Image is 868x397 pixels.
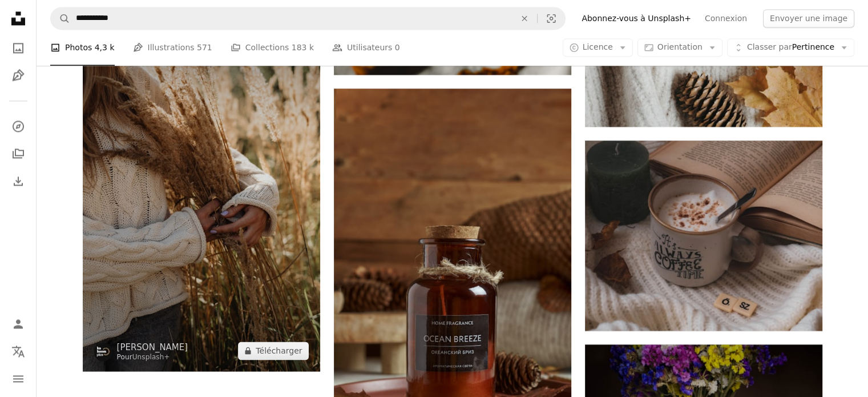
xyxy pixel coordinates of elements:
[7,367,30,390] button: Menu
[575,9,698,27] a: Abonnez-vous à Unsplash+
[7,312,30,335] a: Connexion / S’inscrire
[747,43,792,52] span: Classer par
[292,42,314,54] span: 183 k
[657,43,703,52] span: Orientation
[583,43,613,52] span: Licence
[395,42,400,54] span: 0
[763,9,854,27] button: Envoyer une image
[7,37,30,59] a: Photos
[7,170,30,193] a: Historique de téléchargement
[132,353,170,361] a: Unsplash+
[117,342,188,353] a: [PERSON_NAME]
[727,39,854,57] button: Classer parPertinence
[512,7,537,29] button: Effacer
[332,30,400,66] a: Utilisateurs 0
[7,142,30,165] a: Collections
[334,261,571,271] a: Un pot de brise de l’océan repose sur une assiette
[83,15,320,371] img: Une femme debout dans un champ d’herbes hautes
[197,42,212,54] span: 571
[94,343,112,361] img: Accéder au profil de Karolina Grabowska
[637,39,722,57] button: Orientation
[585,141,822,331] img: une tasse de café
[133,30,212,66] a: Illustrations 571
[563,39,633,57] button: Licence
[7,115,30,138] a: Explorer
[538,7,565,29] button: Recherche de visuels
[7,7,30,32] a: Accueil — Unsplash
[50,7,566,30] form: Rechercher des visuels sur tout le site
[7,340,30,363] button: Langue
[51,7,70,29] button: Rechercher sur Unsplash
[238,342,308,360] button: Télécharger
[7,64,30,87] a: Illustrations
[117,353,188,362] div: Pour
[83,187,320,198] a: Une femme debout dans un champ d’herbes hautes
[747,42,834,54] span: Pertinence
[585,230,822,240] a: une tasse de café
[231,30,314,66] a: Collections 183 k
[698,9,754,27] a: Connexion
